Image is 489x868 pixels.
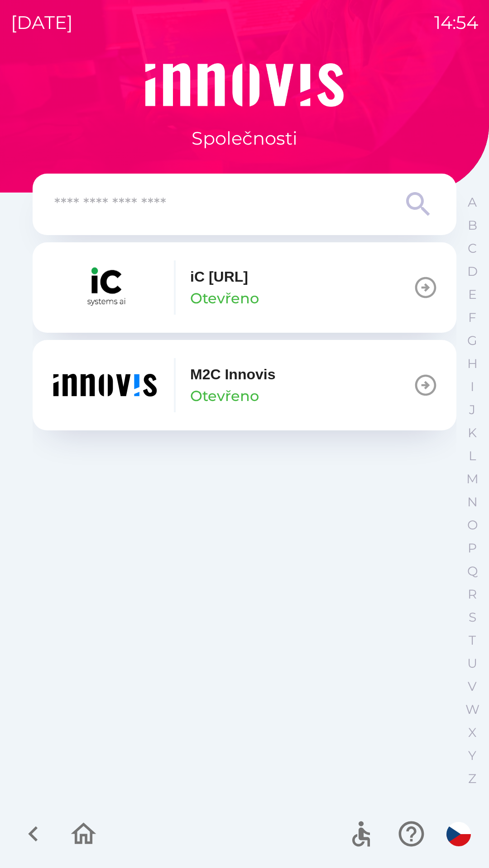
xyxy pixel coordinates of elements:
p: K [468,425,477,441]
p: O [467,517,478,533]
button: K [461,421,484,444]
p: W [465,702,479,717]
button: C [461,237,484,260]
p: Otevřeno [190,385,259,407]
p: M [466,471,479,487]
button: W [461,698,484,721]
p: Společnosti [192,125,297,152]
p: I [470,379,474,395]
button: N [461,491,484,514]
button: iC [URL]Otevřeno [33,242,456,333]
button: Q [461,560,484,583]
img: cs flag [446,822,471,846]
button: T [461,629,484,652]
button: R [461,583,484,606]
p: iC [URL] [190,266,248,288]
button: P [461,537,484,560]
p: D [467,264,478,279]
button: I [461,375,484,398]
p: N [467,494,478,510]
button: B [461,214,484,237]
button: O [461,514,484,537]
button: H [461,352,484,375]
p: T [469,632,476,648]
button: L [461,444,484,467]
p: R [468,586,477,602]
button: Y [461,744,484,767]
button: E [461,283,484,306]
img: 0b57a2db-d8c2-416d-bc33-8ae43c84d9d8.png [51,260,159,315]
button: V [461,675,484,698]
button: X [461,721,484,744]
p: 14:54 [434,9,478,36]
p: L [469,448,476,464]
p: C [468,241,477,256]
button: Z [461,767,484,790]
p: J [469,402,475,418]
p: B [468,217,477,233]
button: A [461,191,484,214]
img: Logo [33,63,456,107]
p: X [468,725,476,741]
p: S [469,609,476,625]
button: M2C InnovisOtevřeno [33,340,456,430]
button: G [461,329,484,352]
p: G [467,333,477,349]
button: U [461,652,484,675]
p: V [468,679,477,694]
p: H [467,356,478,372]
p: [DATE] [11,9,73,36]
p: E [468,287,477,302]
p: Z [468,771,476,787]
button: D [461,260,484,283]
button: M [461,467,484,491]
p: Y [468,748,476,764]
p: Q [467,563,478,579]
p: M2C Innovis [190,363,275,385]
img: ef454dd6-c04b-4b09-86fc-253a1223f7b7.png [51,358,159,412]
p: Otevřeno [190,288,259,309]
p: A [468,194,477,210]
p: U [467,656,477,671]
button: F [461,306,484,329]
p: F [468,310,476,325]
button: S [461,606,484,629]
p: P [468,540,477,556]
button: J [461,398,484,421]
